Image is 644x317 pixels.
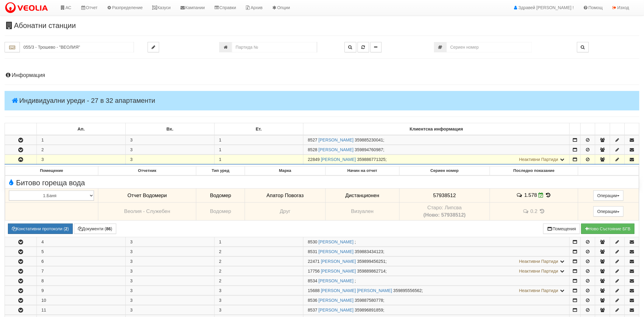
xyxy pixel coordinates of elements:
button: Новo Състояние БГВ [581,224,635,234]
td: ; [303,257,570,266]
td: Клиентска информация: No sort applied, sorting is disabled [303,123,570,135]
td: : No sort applied, sorting is disabled [5,123,37,135]
input: Абонатна станция [20,42,134,52]
span: 359894760987 [355,147,383,152]
span: Партида № [308,138,317,142]
td: Водомер [196,203,245,221]
span: 1 [219,147,222,152]
td: 10 [37,296,126,305]
span: Партида № [308,298,317,303]
h4: Индивидуални уреди - 27 в 32 апартаменти [5,91,639,110]
input: Сериен номер [447,42,532,52]
span: Неактивни Партиди [519,157,558,162]
td: 11 [37,305,126,315]
td: 1 [37,135,126,145]
span: Партида № [308,288,320,293]
a: [PERSON_NAME] [321,259,356,264]
span: Партида № [308,239,317,244]
i: Редакция Отчет към 29/08/2025 [539,193,544,198]
h3: Абонатни станции [5,22,639,30]
td: 3 [125,276,214,286]
span: Партида № [308,157,320,162]
td: ; [303,237,570,247]
a: [PERSON_NAME] [319,239,354,244]
b: Вх. [166,127,173,131]
td: ; [303,286,570,295]
span: Неактивни Партиди [519,269,558,273]
b: Ет. [256,127,262,131]
td: 3 [125,247,214,256]
span: 2 [219,269,222,273]
a: [PERSON_NAME] [319,138,354,142]
span: Неактивни Партиди [519,259,558,264]
a: [PERSON_NAME] [321,269,356,273]
td: : No sort applied, sorting is disabled [570,123,581,135]
td: : No sort applied, sorting is disabled [625,123,639,135]
td: 3 [37,155,126,165]
b: Ап. [78,127,85,131]
td: Ет.: No sort applied, sorting is disabled [214,123,303,135]
td: 9 [37,286,126,295]
td: Устройство със сериен номер Липсва беше подменено от устройство със сериен номер 57938512 [399,203,490,221]
span: История на забележките [523,208,530,214]
td: 4 [37,237,126,247]
span: 2 [219,259,222,264]
td: 3 [125,145,214,155]
span: 3 [219,288,222,293]
b: (Ново: 57938512) [423,212,466,218]
span: 2 [219,278,222,283]
span: 1 [219,157,222,162]
td: Водомер [196,189,245,203]
span: История на показанията [539,208,546,214]
button: Помещения [543,224,580,234]
button: Документи (86) [74,224,116,234]
th: Начин на отчет [325,166,399,176]
span: 359896891859 [355,308,383,312]
td: Апатор Повогаз [245,189,325,203]
td: ; [303,305,570,315]
td: Вх.: No sort applied, sorting is disabled [125,123,214,135]
span: Отчет Водомери [128,193,167,198]
td: 3 [125,237,214,247]
td: 6 [37,257,126,266]
b: 2 [65,226,68,231]
input: Партида № [232,42,317,52]
td: 3 [125,257,214,266]
button: Операции [593,206,624,217]
td: : No sort applied, sorting is disabled [595,123,610,135]
a: [PERSON_NAME] [319,308,354,312]
span: 1.578 [524,193,537,198]
span: 2 [219,249,222,254]
span: 57938512 [433,193,456,198]
span: 359899456251 [357,259,386,264]
span: 0.2 [530,208,537,214]
td: ; [303,247,570,256]
a: [PERSON_NAME] [321,157,356,162]
a: [PERSON_NAME] [319,249,354,254]
a: [PERSON_NAME] [319,278,354,283]
span: Партида № [308,259,320,264]
td: Дистанционен [325,189,399,203]
th: Последно показание [490,166,578,176]
span: Веолия - Служебен [124,208,170,214]
span: Неактивни Партиди [519,288,558,293]
span: 1 [219,239,222,244]
td: Ап.: No sort applied, sorting is disabled [37,123,126,135]
th: Помещение [5,166,98,176]
td: Друг [245,203,325,221]
td: 5 [37,247,126,256]
span: 359887580778 [355,298,383,303]
td: 3 [125,305,214,315]
span: Партида № [308,147,317,152]
div: Записите се зареждат... [5,165,639,173]
th: Отчетник [98,166,196,176]
td: ; [303,296,570,305]
td: 3 [125,155,214,165]
b: Клиентска информация [410,127,463,131]
b: 86 [106,226,111,231]
span: Партида № [308,308,317,312]
img: VeoliaLogo.png [5,2,51,14]
button: Операции [593,190,624,201]
td: ; [303,145,570,155]
td: 3 [125,266,214,276]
